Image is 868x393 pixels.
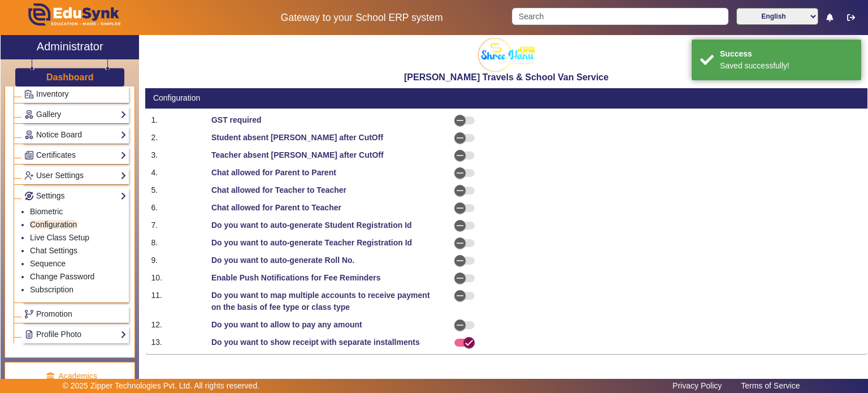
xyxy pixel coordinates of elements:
[30,285,73,294] a: Subscription
[25,90,33,98] img: Inventory.png
[205,132,446,144] div: Student absent [PERSON_NAME] after CutOff
[46,71,94,83] a: Dashboard
[63,380,260,392] p: © 2025 Zipper Technologies Pvt. Ltd. All rights reserved.
[205,254,446,266] div: Do you want to auto-generate Roll No.
[153,92,200,104] div: Configuration
[145,272,206,284] div: 10.
[205,219,446,231] div: Do you want to auto-generate Student Registration Id
[205,114,446,126] div: GST required
[223,12,500,24] h5: Gateway to your School ERP system
[145,219,206,231] div: 7.
[205,336,446,348] div: Do you want to show receipt with separate installments
[145,114,206,126] div: 1.
[45,372,55,382] img: academic.png
[30,259,66,268] a: Sequence
[145,319,206,331] div: 12.
[145,290,206,313] div: 11.
[478,38,535,72] img: 2bec4155-9170-49cd-8f97-544ef27826c4
[205,237,446,249] div: Do you want to auto-generate Teacher Registration Id
[145,72,867,83] h2: [PERSON_NAME] Travels & School Van Service
[24,308,127,321] a: Promotion
[512,8,728,25] input: Search
[720,60,853,72] div: Saved successfully!
[205,272,446,284] div: Enable Push Notifications for Fee Reminders
[205,167,446,179] div: Chat allowed for Parent to Parent
[145,254,206,266] div: 9.
[30,220,77,229] a: Configuration
[30,233,89,242] a: Live Class Setup
[205,319,446,331] div: Do you want to allow to pay any amount
[37,40,103,53] h2: Administrator
[36,309,72,318] span: Promotion
[25,310,33,318] img: Branchoperations.png
[30,207,63,216] a: Biometric
[30,246,77,255] a: Chat Settings
[205,290,446,313] div: Do you want to map multiple accounts to receive payment on the basis of fee type or class type
[735,378,805,393] a: Terms of Service
[145,184,206,196] div: 5.
[205,184,446,196] div: Chat allowed for Teacher to Teacher
[1,35,139,59] a: Administrator
[46,72,94,83] h3: Dashboard
[145,167,206,179] div: 4.
[24,88,127,101] a: Inventory
[36,89,69,98] span: Inventory
[667,378,727,393] a: Privacy Policy
[145,336,206,348] div: 13.
[145,237,206,249] div: 8.
[14,370,129,382] p: Academics
[145,202,206,214] div: 6.
[30,272,94,281] a: Change Password
[145,149,206,161] div: 3.
[720,48,853,60] div: Success
[205,202,446,214] div: Chat allowed for Parent to Teacher
[145,132,206,144] div: 2.
[205,149,446,161] div: Teacher absent [PERSON_NAME] after CutOff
